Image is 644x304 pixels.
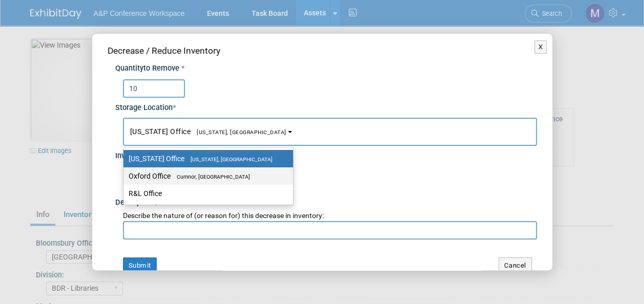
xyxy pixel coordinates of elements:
button: Submit [123,257,157,274]
div: Description / Notes [115,192,537,208]
label: Oxford Office [129,169,283,183]
button: X [534,40,547,54]
label: [US_STATE] Office [129,152,283,165]
span: to Remove [143,64,179,73]
div: Inventory Adjustment [115,146,537,162]
span: [US_STATE] Office [130,127,286,136]
span: Cumnor, [GEOGRAPHIC_DATA] [171,173,250,180]
button: [US_STATE] Office[US_STATE], [GEOGRAPHIC_DATA] [123,118,537,146]
div: Quantity [115,63,537,74]
label: R&L Office [129,187,283,200]
button: Cancel [498,257,532,274]
span: [US_STATE], [GEOGRAPHIC_DATA] [191,129,286,136]
span: Describe the nature of (or reason for) this decrease in inventory: [123,211,324,220]
span: [US_STATE], [GEOGRAPHIC_DATA] [184,156,273,163]
div: Storage Location [115,98,537,114]
span: Decrease / Reduce Inventory [108,46,220,56]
